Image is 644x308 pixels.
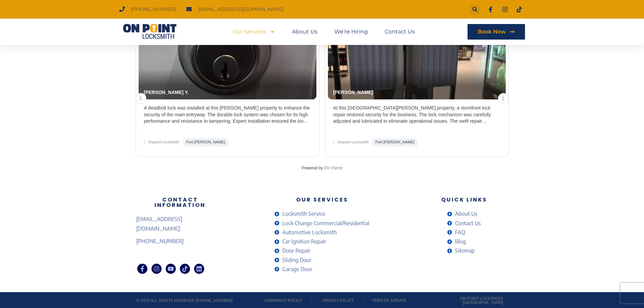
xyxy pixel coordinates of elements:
h3: Quick Links [420,197,508,203]
div: Powered by [300,162,344,174]
a: Sitemap [447,246,481,255]
p: | [310,299,314,303]
span: [PHONE_NUMBER] [136,237,184,246]
a: [EMAIL_ADDRESS][DOMAIN_NAME] [136,215,224,233]
span: FAQ [453,228,466,237]
span: Onpoint Locksmith [335,140,369,144]
a: Term of service [372,298,406,303]
a: Blog [447,237,481,246]
span: Onpoint Locksmith [145,140,180,144]
span: Locksmith Service [281,209,325,218]
p: © 2023 All rights reserved [PHONE_NUMBER] [136,299,257,303]
a: About Us [292,24,317,40]
span: Contact Us [453,219,481,228]
a: Car Ignition Repair [275,237,369,246]
a: Door Repair [275,246,369,255]
a: [PHONE_NUMBER] [136,237,224,246]
p: | [362,299,365,303]
p: [PERSON_NAME] Y. [144,90,310,96]
a: Automotive Locksmith [275,228,369,237]
span: Lock Change Commercial/Residential [281,219,369,228]
span: Sliding Door [281,256,312,265]
a: We’re Hiring [334,24,368,40]
a: Pin Parrot [323,166,342,170]
a: Book Now [468,24,525,40]
b: Port Moody [186,140,225,144]
span: Garage Door [281,265,312,274]
span: Car Ignition Repair [281,237,326,246]
span: Blog [453,237,466,246]
span: Automotive Locksmith [281,228,337,237]
span: Sitemap [453,246,475,255]
a: Our Services [233,24,275,40]
b: Port Moody [375,140,414,144]
h3: Contact Information [136,197,224,208]
span: [EMAIL_ADDRESS][DOMAIN_NAME] [196,5,283,14]
h3: Our Services [231,197,413,203]
p: A deadbolt lock was installed at this [PERSON_NAME] property to enhance the security of the main ... [144,105,311,125]
p: At this [GEOGRAPHIC_DATA][PERSON_NAME] property, a storefront lock repair restored security for t... [333,105,500,125]
a: Locksmith Service [275,209,369,218]
a: Sliding Door [275,256,369,265]
a: About Us [447,209,481,218]
a: Contact Us [447,219,481,228]
a: Contact Us [385,24,415,40]
p: [PERSON_NAME] [333,90,499,96]
nav: Menu [233,24,415,40]
a: Warranty Policy [264,298,302,303]
p: On Point Locksmith [GEOGRAPHIC_DATA] [423,297,503,305]
a: FAQ [447,228,481,237]
span: [PHONE_NUMBER] [129,5,176,14]
span: Book Now [478,29,506,34]
span: Door Repair [281,246,311,255]
a: Lock Change Commercial/Residential [275,219,369,228]
div: Search [470,4,480,15]
span: About Us [453,209,477,218]
a: Privacy Policy [323,298,354,303]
